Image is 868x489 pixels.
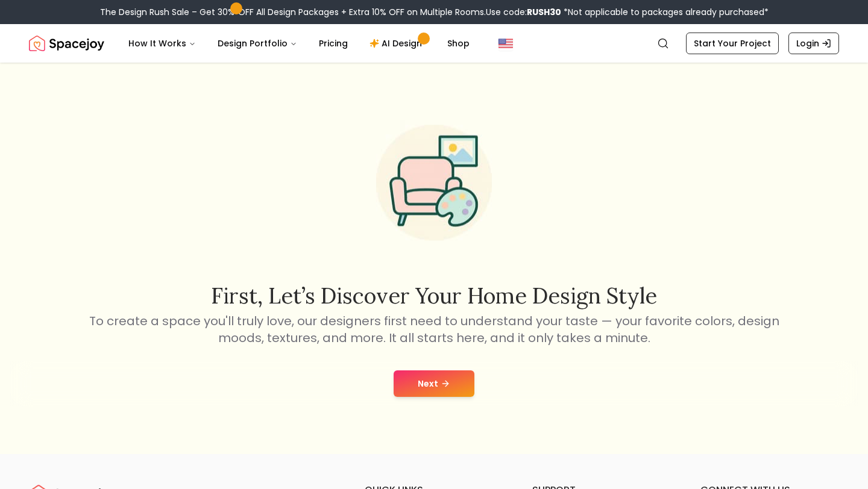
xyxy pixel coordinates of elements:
[119,31,479,55] nav: Main
[788,33,839,54] a: Login
[208,31,307,55] button: Design Portfolio
[119,31,206,55] button: How It Works
[527,6,561,18] b: RUSH30
[29,24,839,63] nav: Global
[357,105,511,260] img: Start Style Quiz Illustration
[360,31,435,55] a: AI Design
[394,370,474,397] button: Next
[309,31,357,55] a: Pricing
[87,313,781,346] p: To create a space you'll truly love, our designers first need to understand your taste — your fav...
[100,6,769,18] div: The Design Rush Sale – Get 30% OFF All Design Packages + Extra 10% OFF on Multiple Rooms.
[686,33,779,54] a: Start Your Project
[29,31,104,55] img: Spacejoy Logo
[498,36,513,51] img: United States
[438,31,479,55] a: Shop
[87,284,781,308] h2: First, let’s discover your home design style
[486,6,561,18] span: Use code:
[561,6,769,18] span: *Not applicable to packages already purchased*
[29,31,104,55] a: Spacejoy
